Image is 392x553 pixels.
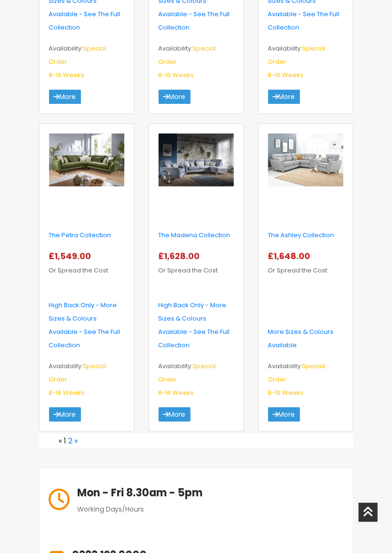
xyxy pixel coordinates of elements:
span: Working Days/Hours [78,504,144,514]
p: High Back Only - More Sizes & Colours Available - See The Full Collection [159,299,234,352]
a: The Petra Collection [49,231,111,240]
span: Special Order 8-16 Weeks [49,44,107,80]
a: £1,549.00 [49,252,95,261]
p: Availability: [49,360,124,400]
span: Special Order 8-16 Weeks [268,44,326,80]
p: Or Spread the Cost [268,250,343,277]
p: High Back Only - More Sizes & Colours Available - See The Full Collection [49,299,124,352]
p: Or Spread the Cost [159,250,234,277]
p: Availability: [159,360,234,400]
span: Special Order 8-16 Weeks [159,362,216,397]
a: More [159,90,191,104]
a: More [49,90,81,104]
a: More [268,407,300,422]
span: £1,549.00 [49,250,95,262]
span: £1,628.00 [159,250,204,262]
a: More [49,407,81,422]
p: Or Spread the Cost [49,250,124,277]
img: the-ashley-collection [268,133,343,187]
p: More Sizes & Colours Available [268,325,343,352]
p: Availability: [268,42,343,82]
a: 2 [69,435,73,446]
a: More [268,90,300,104]
a: The Ashley Collection [268,231,334,240]
p: Availability: [159,42,234,82]
p: Availability: [268,360,343,400]
span: Special Order 8-16 Weeks [268,362,326,397]
img: the-petra-collection [49,133,124,187]
a: The Madena Collection [159,231,231,240]
span: 1 [64,435,67,446]
h6: Mon - Fri 8.30am - 5pm [78,485,203,501]
a: More [159,407,191,422]
span: « [59,435,62,446]
p: Availability: [49,42,124,82]
span: Special Order 8-16 Weeks [49,362,107,397]
img: the-madena-collection [159,133,234,187]
a: £1,648.00 [268,252,314,261]
a: £1,628.00 [159,252,204,261]
span: Special Order 8-16 Weeks [159,44,216,80]
span: £1,648.00 [268,250,314,262]
a: » [75,435,78,446]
